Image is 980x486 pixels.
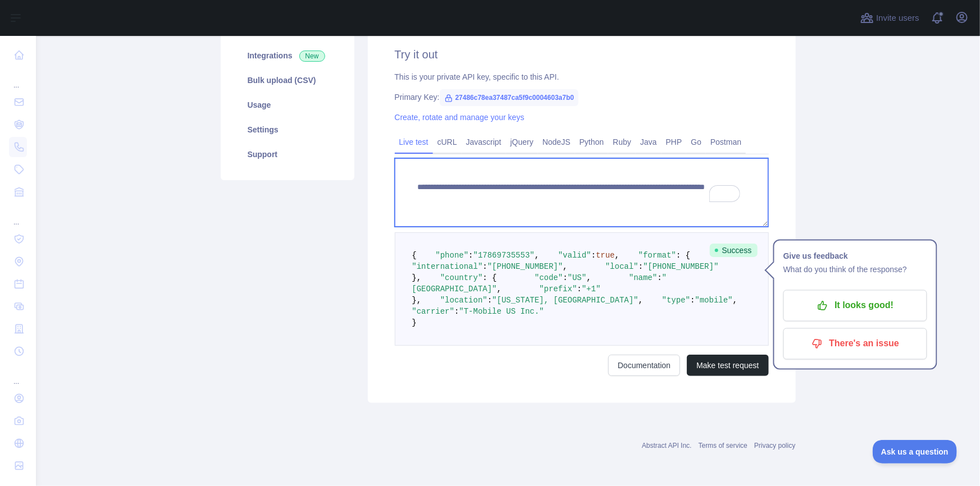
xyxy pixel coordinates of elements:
span: "prefix" [539,285,577,294]
h2: Try it out [395,47,769,62]
span: "international" [412,262,483,271]
div: This is your private API key, specific to this API. [395,71,769,82]
a: Live test [395,133,433,151]
span: "location" [440,296,487,305]
a: Settings [234,117,341,142]
span: : [591,251,596,260]
div: ... [9,204,27,227]
span: } [412,318,417,327]
span: "country" [440,273,483,282]
button: Make test request [687,355,768,376]
span: "+1" [582,285,601,294]
span: : [577,285,582,294]
span: }, [412,273,422,282]
a: Postman [706,133,746,151]
span: "code" [535,273,563,282]
span: }, [412,296,422,305]
p: It looks good! [792,296,919,315]
span: 27486c78ea37487ca5f9c0004603a7b0 [440,89,579,106]
a: Ruby [608,133,636,151]
span: Invite users [876,12,919,25]
span: "17869735553" [473,251,535,260]
a: Integrations New [234,43,341,68]
span: "[US_STATE], [GEOGRAPHIC_DATA]" [492,296,638,305]
a: jQuery [506,133,538,151]
span: , [733,296,737,305]
span: : [639,262,643,271]
span: : [468,251,473,260]
a: Javascript [462,133,506,151]
span: "[GEOGRAPHIC_DATA]" [412,273,667,294]
iframe: Toggle Customer Support [873,440,958,464]
a: NodeJS [538,133,575,151]
span: : [454,307,459,316]
span: "T-Mobile US Inc." [459,307,544,316]
span: , [615,251,619,260]
span: , [586,273,591,282]
span: , [535,251,539,260]
button: It looks good! [783,290,927,322]
span: : { [483,273,497,282]
a: Python [575,133,609,151]
span: : [563,273,567,282]
p: There's an issue [792,334,919,354]
span: "local" [605,262,639,271]
span: , [563,262,567,271]
a: Support [234,142,341,167]
a: Terms of service [699,442,747,450]
span: Success [710,244,758,257]
span: "type" [662,296,690,305]
span: "carrier" [412,307,455,316]
a: Bulk upload (CSV) [234,68,341,93]
span: : [483,262,487,271]
span: : { [676,251,690,260]
span: "valid" [558,251,591,260]
span: : [690,296,695,305]
span: "[PHONE_NUMBER]" [643,262,718,271]
div: Primary Key: [395,91,769,103]
a: Go [686,133,706,151]
span: "[PHONE_NUMBER]" [487,262,563,271]
a: cURL [433,133,462,151]
span: : [657,273,662,282]
div: ... [9,67,27,90]
a: PHP [662,133,687,151]
button: There's an issue [783,328,927,360]
p: What do you think of the response? [783,263,927,277]
button: Invite users [858,9,922,27]
a: Documentation [608,355,680,376]
span: "phone" [436,251,469,260]
span: "format" [639,251,676,260]
span: , [497,285,502,294]
span: "mobile" [695,296,733,305]
span: New [299,51,325,62]
a: Usage [234,93,341,117]
span: { [412,251,417,260]
div: ... [9,364,27,386]
a: Create, rotate and manage your keys [395,113,525,122]
textarea: To enrich screen reader interactions, please activate Accessibility in Grammarly extension settings [395,158,769,227]
a: Privacy policy [754,442,795,450]
span: true [596,251,615,260]
span: , [639,296,643,305]
h1: Give us feedback [783,250,927,263]
a: Java [636,133,662,151]
span: "name" [629,273,657,282]
span: : [487,296,492,305]
span: "US" [568,273,587,282]
a: Abstract API Inc. [642,442,692,450]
